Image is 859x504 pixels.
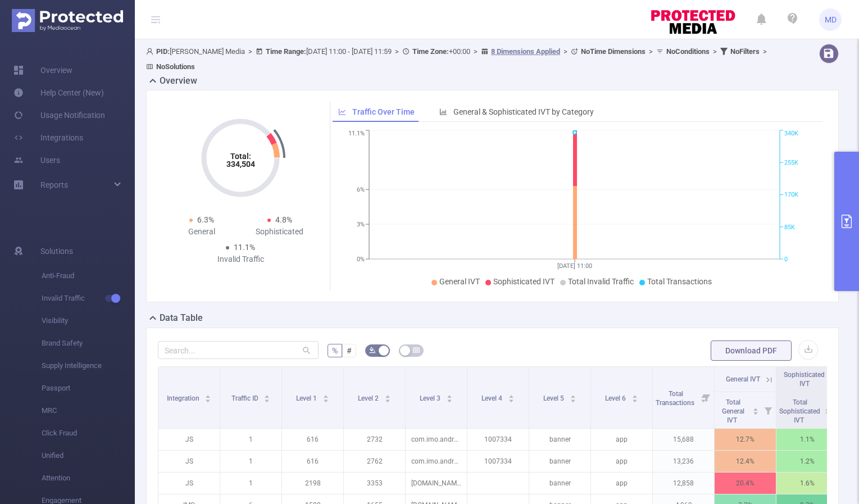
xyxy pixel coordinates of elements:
span: % [332,346,338,355]
p: 1007334 [467,429,529,450]
div: General [162,226,240,238]
span: Total Transactions [656,390,696,407]
b: No Filters [730,47,760,56]
span: Unified [42,444,135,467]
p: com.imo.android.imoim [406,429,467,450]
i: icon: caret-down [631,398,638,401]
span: Total Invalid Traffic [568,277,634,286]
span: # [347,346,352,355]
p: 12,858 [653,473,714,494]
i: icon: table [413,347,420,353]
div: Sort [384,393,391,400]
b: Time Zone: [412,47,449,56]
b: No Time Dimensions [581,47,646,56]
input: Search... [158,341,319,359]
span: MD [825,8,837,31]
span: Sophisticated IVT [784,371,825,388]
span: Visibility [42,310,135,332]
i: icon: caret-up [384,393,390,397]
div: Sort [508,393,515,400]
p: app [591,451,652,472]
p: 2732 [344,429,405,450]
i: icon: caret-down [570,398,576,401]
span: General & Sophisticated IVT by Category [453,107,594,116]
p: 616 [282,429,343,450]
span: 11.1% [234,243,255,252]
a: Usage Notification [13,104,105,126]
p: 13,236 [653,451,714,472]
p: 2198 [282,473,343,494]
p: banner [529,429,590,450]
i: icon: caret-up [446,393,452,397]
a: Integrations [13,126,83,149]
p: JS [158,451,220,472]
p: 1 [220,429,281,450]
tspan: 340K [784,130,798,138]
i: icon: caret-up [322,393,329,397]
p: 616 [282,451,343,472]
p: 1.2% [776,451,838,472]
i: icon: caret-up [264,393,270,397]
tspan: 0 [784,256,788,263]
tspan: 11.1% [348,130,365,138]
span: 6.3% [197,215,214,224]
span: Traffic ID [231,394,260,402]
tspan: 334,504 [226,160,255,169]
h2: Overview [160,74,197,88]
i: icon: bg-colors [369,347,376,353]
span: Level 5 [543,394,566,402]
p: 20.4% [715,473,776,494]
i: icon: caret-down [384,398,390,401]
span: Level 1 [296,394,319,402]
span: Level 3 [420,394,442,402]
span: 4.8% [275,215,292,224]
b: No Solutions [156,62,195,71]
i: icon: caret-down [264,398,270,401]
span: General IVT [439,277,480,286]
div: Invalid Traffic [202,253,280,265]
span: > [470,47,481,56]
u: 8 Dimensions Applied [491,47,560,56]
span: > [646,47,656,56]
span: Level 4 [481,394,504,402]
p: 15,688 [653,429,714,450]
span: Total Transactions [647,277,712,286]
p: banner [529,473,590,494]
a: Overview [13,59,72,81]
span: > [760,47,770,56]
i: icon: caret-up [631,393,638,397]
i: icon: caret-down [753,410,759,414]
span: General IVT [726,375,760,383]
span: Total General IVT [722,398,744,424]
p: 1 [220,473,281,494]
b: Time Range: [266,47,306,56]
span: Reports [40,180,68,189]
tspan: [DATE] 11:00 [557,262,592,270]
tspan: 255K [784,159,798,166]
i: icon: caret-up [753,406,759,410]
span: Invalid Traffic [42,287,135,310]
tspan: 0% [357,256,365,263]
p: 1.6% [776,473,838,494]
i: icon: caret-down [322,398,329,401]
tspan: 6% [357,186,365,193]
span: Level 6 [605,394,628,402]
i: icon: caret-down [446,398,452,401]
span: > [245,47,256,56]
span: Level 2 [358,394,380,402]
a: Users [13,149,60,171]
p: app [591,473,652,494]
tspan: 85K [784,224,795,231]
i: icon: bar-chart [439,108,447,116]
span: Integration [167,394,201,402]
div: Sophisticated [240,226,319,238]
span: Traffic Over Time [352,107,415,116]
p: 3353 [344,473,405,494]
p: app [591,429,652,450]
i: icon: user [146,48,156,55]
span: Supply Intelligence [42,355,135,377]
i: icon: caret-up [508,393,514,397]
p: JS [158,429,220,450]
span: [PERSON_NAME] Media [DATE] 11:00 - [DATE] 11:59 +00:00 [146,47,770,71]
div: Sort [446,393,453,400]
